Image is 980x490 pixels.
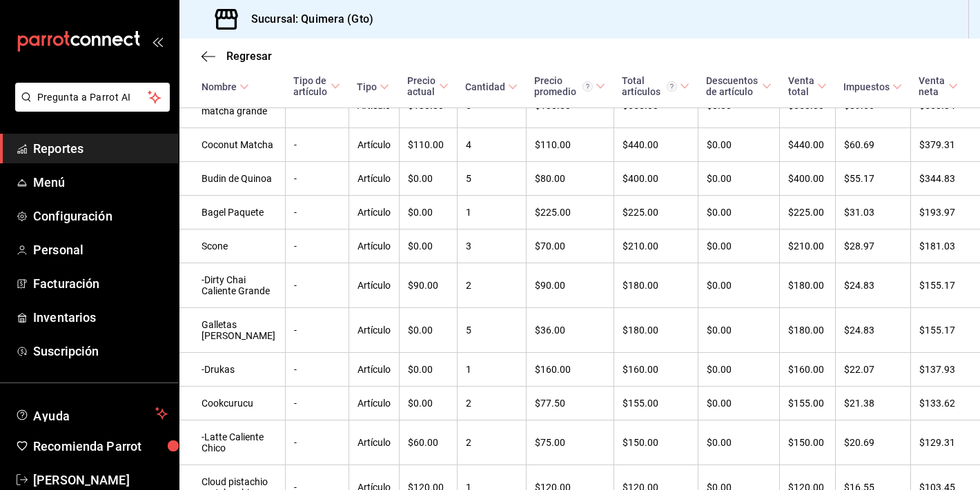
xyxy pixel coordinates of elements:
td: $210.00 [780,229,836,263]
td: $31.03 [835,196,910,229]
td: -Latte Caliente Chico [179,420,285,465]
td: $0.00 [399,229,457,263]
div: Total artículos [622,75,677,97]
td: -Dirty Chai Caliente Grande [179,263,285,308]
td: $21.38 [835,387,910,420]
td: $0.00 [698,162,780,196]
td: $55.17 [835,162,910,196]
td: $150.00 [614,420,698,465]
span: Cantidad [465,81,518,92]
td: $155.17 [910,263,980,308]
td: $129.31 [910,420,980,465]
td: Artículo [349,387,399,420]
td: $0.00 [698,308,780,353]
span: Configuración [33,207,168,225]
span: Regresar [226,50,272,63]
td: Scone [179,229,285,263]
td: $344.83 [910,162,980,196]
td: 1 [457,196,526,229]
td: $0.00 [698,387,780,420]
span: Facturación [33,274,168,293]
button: Pregunta a Parrot AI [15,83,170,112]
td: $155.00 [780,387,836,420]
div: Precio promedio [534,75,593,97]
td: $0.00 [698,128,780,162]
td: Artículo [349,162,399,196]
td: $400.00 [780,162,836,196]
td: $225.00 [780,196,836,229]
span: Nombre [202,81,249,92]
span: Recomienda Parrot [33,437,168,456]
div: Cantidad [465,81,505,92]
td: 2 [457,387,526,420]
td: $133.62 [910,387,980,420]
td: $181.03 [910,229,980,263]
td: $80.00 [526,162,614,196]
td: Artículo [349,353,399,387]
td: - [285,229,349,263]
td: Artículo [349,128,399,162]
td: $28.97 [835,229,910,263]
td: $0.00 [698,353,780,387]
div: Descuentos de artículo [706,75,759,97]
td: $180.00 [780,263,836,308]
button: open_drawer_menu [152,36,163,47]
span: Venta total [788,75,827,97]
span: Tipo de artículo [293,75,340,97]
td: - [285,263,349,308]
td: $0.00 [399,162,457,196]
span: Tipo [357,81,389,92]
td: - [285,308,349,353]
td: $24.83 [835,263,910,308]
div: Venta neta [919,75,945,97]
td: $60.69 [835,128,910,162]
span: Reportes [33,139,168,158]
td: $22.07 [835,353,910,387]
div: Tipo [357,81,377,92]
td: $150.00 [780,420,836,465]
td: $379.31 [910,128,980,162]
td: Artículo [349,196,399,229]
button: Regresar [202,50,272,63]
td: Budin de Quinoa [179,162,285,196]
td: $60.00 [399,420,457,465]
td: $110.00 [526,128,614,162]
div: Precio actual [407,75,436,97]
td: $180.00 [780,308,836,353]
svg: Precio promedio = Total artículos / cantidad [582,81,593,92]
td: $225.00 [526,196,614,229]
td: 5 [457,162,526,196]
td: $193.97 [910,196,980,229]
td: $0.00 [698,263,780,308]
td: Coconut Matcha [179,128,285,162]
td: Cookcurucu [179,387,285,420]
td: -Drukas [179,353,285,387]
td: $180.00 [614,308,698,353]
span: Descuentos de artículo [706,75,772,97]
span: Total artículos [622,75,689,97]
td: $0.00 [698,229,780,263]
span: Precio promedio [534,75,605,97]
td: $36.00 [526,308,614,353]
td: $160.00 [614,353,698,387]
td: $440.00 [614,128,698,162]
td: 2 [457,420,526,465]
td: $440.00 [780,128,836,162]
div: Impuestos [843,81,890,92]
td: $0.00 [698,196,780,229]
span: Venta neta [919,75,958,97]
td: Galletas [PERSON_NAME] [179,308,285,353]
td: Artículo [349,420,399,465]
td: - [285,420,349,465]
td: Artículo [349,229,399,263]
span: Precio actual [407,75,449,97]
td: - [285,353,349,387]
td: $110.00 [399,128,457,162]
td: $0.00 [399,353,457,387]
td: - [285,162,349,196]
td: Artículo [349,308,399,353]
td: $0.00 [698,420,780,465]
span: Menú [33,173,168,192]
td: $180.00 [614,263,698,308]
td: $155.00 [614,387,698,420]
